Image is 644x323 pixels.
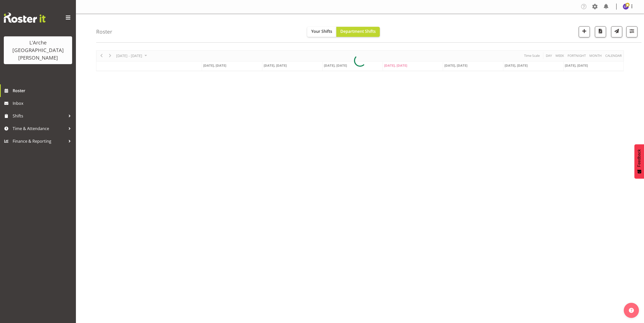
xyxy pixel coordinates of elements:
[626,26,637,37] button: Filter Shifts
[9,39,67,62] div: L'Arche [GEOGRAPHIC_DATA][PERSON_NAME]
[634,144,644,179] button: Feedback - Show survey
[13,125,66,132] span: Time & Attendance
[4,13,46,23] img: Rosterit website logo
[13,137,66,145] span: Finance & Reporting
[595,26,606,37] button: Download a PDF of the roster according to the set date range.
[629,308,634,313] img: help-xxl-2.png
[96,29,112,35] h4: Roster
[13,112,66,120] span: Shifts
[311,29,332,34] span: Your Shifts
[611,26,622,37] button: Send a list of all shifts for the selected filtered period to all rostered employees.
[623,4,629,10] img: lydia-peters9732.jpg
[13,100,73,107] span: Inbox
[307,27,336,37] button: Your Shifts
[336,27,380,37] button: Department Shifts
[579,26,590,37] button: Add a new shift
[13,87,73,94] span: Roster
[340,29,376,34] span: Department Shifts
[637,149,641,167] span: Feedback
